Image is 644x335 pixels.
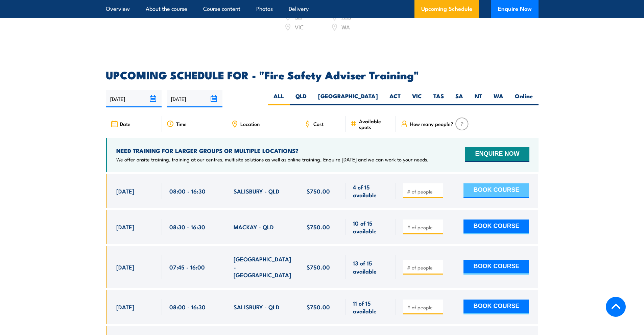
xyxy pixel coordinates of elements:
span: SALISBURY - QLD [234,303,280,311]
span: 08:30 - 16:30 [169,223,205,231]
span: 08:00 - 16:30 [169,187,206,195]
input: To date [167,90,222,107]
span: $750.00 [307,303,330,311]
p: We offer onsite training, training at our centres, multisite solutions as well as online training... [116,156,429,163]
label: Online [509,92,539,105]
span: [DATE] [116,263,134,271]
label: TAS [428,92,450,105]
button: BOOK COURSE [463,220,529,234]
span: 07:45 - 16:00 [169,263,205,271]
input: # of people [407,188,441,195]
span: $750.00 [307,223,330,231]
label: [GEOGRAPHIC_DATA] [312,92,384,105]
span: SALISBURY - QLD [234,187,280,195]
span: 10 of 15 available [353,219,388,235]
span: Date [120,121,130,127]
span: $750.00 [307,187,330,195]
label: QLD [290,92,312,105]
span: Location [240,121,260,127]
span: [DATE] [116,223,134,231]
span: Time [176,121,187,127]
span: $750.00 [307,263,330,271]
button: BOOK COURSE [463,183,529,198]
label: ALL [268,92,290,105]
input: # of people [407,264,441,271]
span: 13 of 15 available [353,259,388,275]
input: From date [106,90,162,107]
button: BOOK COURSE [463,300,529,314]
h4: NEED TRAINING FOR LARGER GROUPS OR MULTIPLE LOCATIONS? [116,147,429,154]
label: SA [450,92,469,105]
label: VIC [406,92,428,105]
button: ENQUIRE NOW [465,147,529,162]
span: MACKAY - QLD [234,223,274,231]
button: BOOK COURSE [463,260,529,275]
span: 08:00 - 16:30 [169,303,206,311]
span: Cost [313,121,324,127]
h2: UPCOMING SCHEDULE FOR - "Fire Safety Adviser Training" [106,70,539,79]
label: ACT [384,92,406,105]
input: # of people [407,224,441,231]
label: NT [469,92,488,105]
span: 11 of 15 available [353,299,388,315]
span: 4 of 15 available [353,183,388,199]
span: [DATE] [116,187,134,195]
label: WA [488,92,509,105]
span: [DATE] [116,303,134,311]
span: Available spots [359,118,391,130]
span: How many people? [410,121,453,127]
span: [GEOGRAPHIC_DATA] - [GEOGRAPHIC_DATA] [234,255,292,279]
input: # of people [407,304,441,311]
